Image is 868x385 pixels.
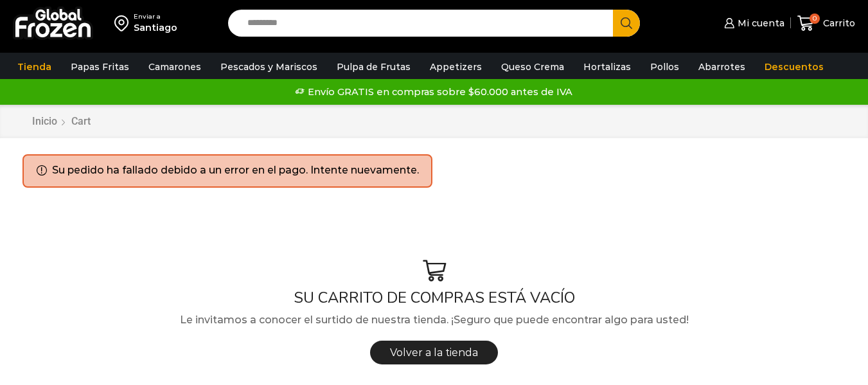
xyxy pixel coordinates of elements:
[64,55,136,79] a: Papas Fritas
[11,55,58,79] a: Tienda
[577,55,637,79] a: Hortalizas
[613,10,640,37] button: Search button
[810,13,820,24] span: 0
[758,55,830,79] a: Descuentos
[134,21,177,34] div: Santiago
[495,55,571,79] a: Queso Crema
[330,55,417,79] a: Pulpa de Frutas
[644,55,686,79] a: Pollos
[692,55,752,79] a: Abarrotes
[820,17,855,30] span: Carrito
[52,163,419,178] li: Su pedido ha fallado debido a un error en el pago. Intente nuevamente.
[22,312,846,328] p: Le invitamos a conocer el surtido de nuestra tienda. ¡Seguro que puede encontrar algo para usted!
[71,115,91,127] span: Cart
[423,55,488,79] a: Appetizers
[134,12,177,21] div: Enviar a
[31,114,58,129] a: Inicio
[721,10,784,36] a: Mi cuenta
[734,17,784,30] span: Mi cuenta
[214,55,324,79] a: Pescados y Mariscos
[370,341,498,364] a: Volver a la tienda
[797,8,855,39] a: 0 Carrito
[142,55,208,79] a: Camarones
[390,346,478,359] span: Volver a la tienda
[114,12,134,34] img: address-field-icon.svg
[22,289,846,307] h1: SU CARRITO DE COMPRAS ESTÁ VACÍO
